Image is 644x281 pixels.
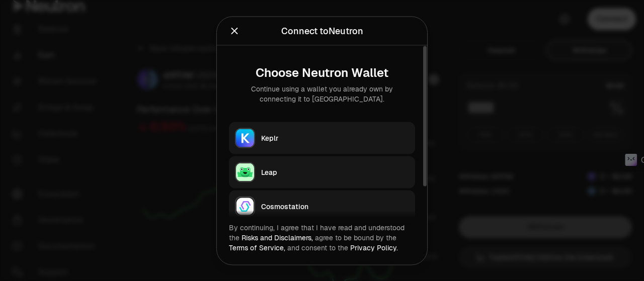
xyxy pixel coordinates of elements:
a: Privacy Policy. [350,243,398,252]
div: Connect to Neutron [281,24,363,38]
div: Keplr [261,133,409,143]
img: Keplr [236,129,254,147]
a: Risks and Disclaimers, [242,233,313,242]
a: Terms of Service, [229,243,285,252]
img: Leap [236,163,254,181]
div: Cosmostation [261,201,409,211]
button: CosmostationCosmostation [229,190,415,222]
button: LeapLeap [229,156,415,188]
img: Cosmostation [236,197,254,215]
div: Leap [261,167,409,177]
div: By continuing, I agree that I have read and understood the agree to be bound by the and consent t... [229,222,415,252]
div: Choose Neutron Wallet [237,65,407,79]
div: Continue using a wallet you already own by connecting it to [GEOGRAPHIC_DATA]. [237,83,407,104]
button: Close [229,24,240,38]
button: KeplrKeplr [229,122,415,154]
